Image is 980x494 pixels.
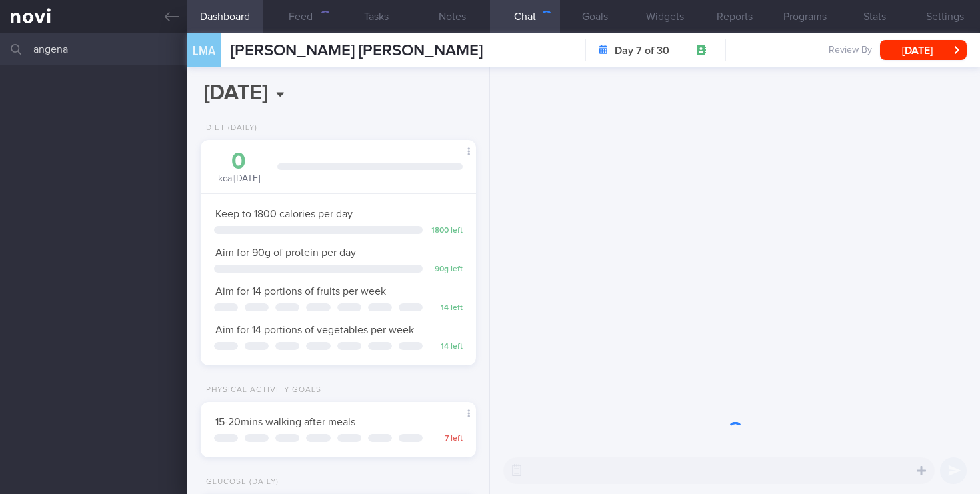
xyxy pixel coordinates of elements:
div: 0 [214,150,264,173]
strong: Day 7 of 30 [615,44,669,57]
span: Aim for 90g of protein per day [215,247,356,258]
button: [DATE] [880,40,967,60]
div: 90 g left [429,265,463,275]
div: Diet (Daily) [201,123,257,133]
span: Aim for 14 portions of vegetables per week [215,325,414,335]
div: kcal [DATE] [214,150,264,185]
span: Review By [829,45,872,57]
div: 1800 left [429,226,463,236]
div: 14 left [429,342,463,352]
span: [PERSON_NAME] [PERSON_NAME] [231,43,483,59]
div: 7 left [429,434,463,444]
div: Physical Activity Goals [201,385,321,395]
span: 15-20mins walking after meals [215,417,355,427]
span: Aim for 14 portions of fruits per week [215,286,386,297]
span: Keep to 1800 calories per day [215,209,353,219]
div: LMA [184,25,224,77]
div: Glucose (Daily) [201,477,279,487]
div: 14 left [429,303,463,313]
